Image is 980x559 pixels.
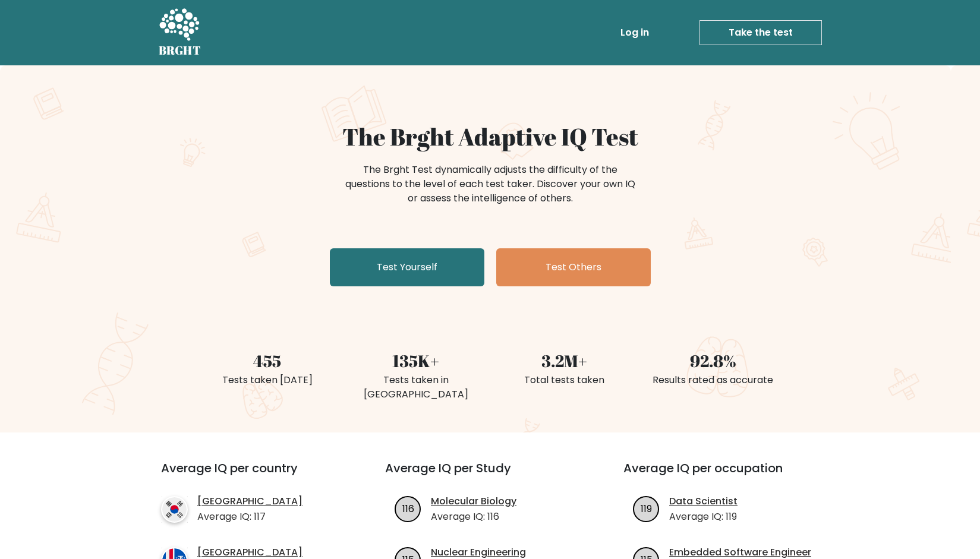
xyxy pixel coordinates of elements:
[641,501,652,515] text: 119
[200,348,335,373] div: 455
[623,461,833,489] h3: Average IQ per occupation
[616,21,654,45] a: Log in
[669,510,738,524] p: Average IQ: 119
[497,348,632,373] div: 3.2M+
[200,373,335,387] div: Tests taken [DATE]
[431,510,516,524] p: Average IQ: 116
[497,373,632,387] div: Total tests taken
[159,5,201,61] a: BRGHT
[349,373,483,402] div: Tests taken in [GEOGRAPHIC_DATA]
[330,248,484,286] a: Test Yourself
[402,501,414,515] text: 116
[161,496,188,523] img: country
[342,163,639,206] div: The Brght Test dynamically adjusts the difficulty of the questions to the level of each test take...
[200,122,780,151] h1: The Brght Adaptive IQ Test
[161,461,342,489] h3: Average IQ per country
[159,43,201,58] h5: BRGHT
[496,248,651,286] a: Test Others
[646,348,780,373] div: 92.8%
[349,348,483,373] div: 135K+
[699,20,822,45] a: Take the test
[669,494,738,509] a: Data Scientist
[646,373,780,387] div: Results rated as accurate
[197,494,302,509] a: [GEOGRAPHIC_DATA]
[197,510,302,524] p: Average IQ: 117
[431,494,516,509] a: Molecular Biology
[385,461,595,489] h3: Average IQ per Study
